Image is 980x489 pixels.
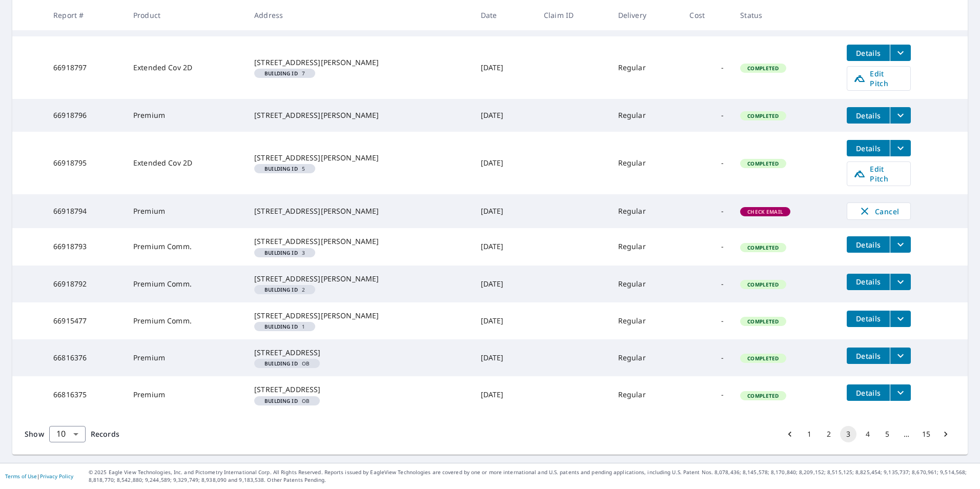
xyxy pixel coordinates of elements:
[853,111,884,120] span: Details
[5,473,73,479] p: |
[857,205,900,217] span: Cancel
[890,384,911,401] button: filesDropdownBtn-66816375
[264,361,298,366] em: Building ID
[741,112,785,119] span: Completed
[473,339,536,376] td: [DATE]
[89,468,975,484] p: © 2025 Eagle View Technologies, Inc. and Pictometry International Corp. All Rights Reserved. Repo...
[254,206,464,216] div: [STREET_ADDRESS][PERSON_NAME]
[890,311,911,327] button: filesDropdownBtn-66915477
[264,398,298,403] em: Building ID
[264,71,298,76] em: Building ID
[782,426,798,442] button: Go to previous page
[847,311,890,327] button: detailsBtn-66915477
[610,132,682,194] td: Regular
[847,45,890,61] button: detailsBtn-66918797
[890,140,911,156] button: filesDropdownBtn-66918795
[45,194,125,228] td: 66918794
[125,36,246,99] td: Extended Cov 2D
[879,426,895,442] button: Go to page 5
[258,287,311,292] span: 2
[853,240,884,250] span: Details
[890,348,911,364] button: filesDropdownBtn-66816376
[254,311,464,321] div: [STREET_ADDRESS][PERSON_NAME]
[473,266,536,302] td: [DATE]
[258,324,311,329] span: 1
[125,99,246,132] td: Premium
[890,45,911,61] button: filesDropdownBtn-66918797
[681,228,732,265] td: -
[847,202,911,220] button: Cancel
[258,361,316,366] span: OB
[125,339,246,376] td: Premium
[254,384,464,395] div: [STREET_ADDRESS]
[5,473,37,480] a: Terms of Use
[45,339,125,376] td: 66816376
[890,107,911,124] button: filesDropdownBtn-66918796
[741,208,789,215] span: Check Email
[610,376,682,413] td: Regular
[847,107,890,124] button: detailsBtn-66918796
[473,99,536,132] td: [DATE]
[610,228,682,265] td: Regular
[918,426,934,442] button: Go to page 15
[741,65,785,72] span: Completed
[610,266,682,302] td: Regular
[853,277,884,287] span: Details
[258,250,311,255] span: 3
[840,426,856,442] button: page 3
[45,376,125,413] td: 66816375
[258,398,316,403] span: OB
[890,274,911,290] button: filesDropdownBtn-66918792
[45,228,125,265] td: 66918793
[610,194,682,228] td: Regular
[741,281,785,288] span: Completed
[847,66,911,91] a: Edit Pitch
[473,376,536,413] td: [DATE]
[258,71,311,76] span: 7
[847,161,911,186] a: Edit Pitch
[741,355,785,362] span: Completed
[780,426,955,442] nav: pagination navigation
[741,318,785,325] span: Completed
[473,228,536,265] td: [DATE]
[741,244,785,251] span: Completed
[681,376,732,413] td: -
[681,99,732,132] td: -
[847,348,890,364] button: detailsBtn-66816376
[853,314,884,323] span: Details
[125,132,246,194] td: Extended Cov 2D
[254,348,464,358] div: [STREET_ADDRESS]
[254,236,464,247] div: [STREET_ADDRESS][PERSON_NAME]
[860,426,876,442] button: Go to page 4
[853,388,884,398] span: Details
[91,429,119,439] span: Records
[899,429,915,439] div: …
[254,274,464,284] div: [STREET_ADDRESS][PERSON_NAME]
[125,302,246,339] td: Premium Comm.
[264,324,298,329] em: Building ID
[853,144,884,153] span: Details
[125,194,246,228] td: Premium
[681,36,732,99] td: -
[473,36,536,99] td: [DATE]
[264,250,298,255] em: Building ID
[681,339,732,376] td: -
[473,132,536,194] td: [DATE]
[610,99,682,132] td: Regular
[45,36,125,99] td: 66918797
[45,132,125,194] td: 66918795
[125,228,246,265] td: Premium Comm.
[853,164,904,184] span: Edit Pitch
[254,153,464,163] div: [STREET_ADDRESS][PERSON_NAME]
[264,287,298,292] em: Building ID
[254,57,464,68] div: [STREET_ADDRESS][PERSON_NAME]
[681,132,732,194] td: -
[847,236,890,253] button: detailsBtn-66918793
[681,266,732,302] td: -
[40,473,73,480] a: Privacy Policy
[125,266,246,302] td: Premium Comm.
[610,302,682,339] td: Regular
[853,351,884,361] span: Details
[847,274,890,290] button: detailsBtn-66918792
[937,426,954,442] button: Go to next page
